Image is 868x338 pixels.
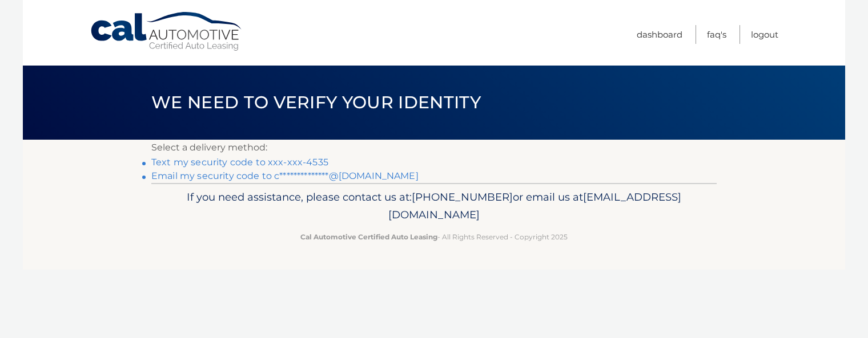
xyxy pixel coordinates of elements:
a: Dashboard [637,25,682,44]
span: [PHONE_NUMBER] [412,190,513,203]
strong: Cal Automotive Certified Auto Leasing [300,233,437,241]
a: FAQ's [707,25,726,44]
p: Select a delivery method: [151,140,717,156]
span: We need to verify your identity [151,92,481,113]
a: Logout [751,25,778,44]
p: - All Rights Reserved - Copyright 2025 [159,231,709,243]
a: Text my security code to xxx-xxx-4535 [151,157,328,168]
a: Cal Automotive [90,11,244,52]
p: If you need assistance, please contact us at: or email us at [159,188,709,225]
